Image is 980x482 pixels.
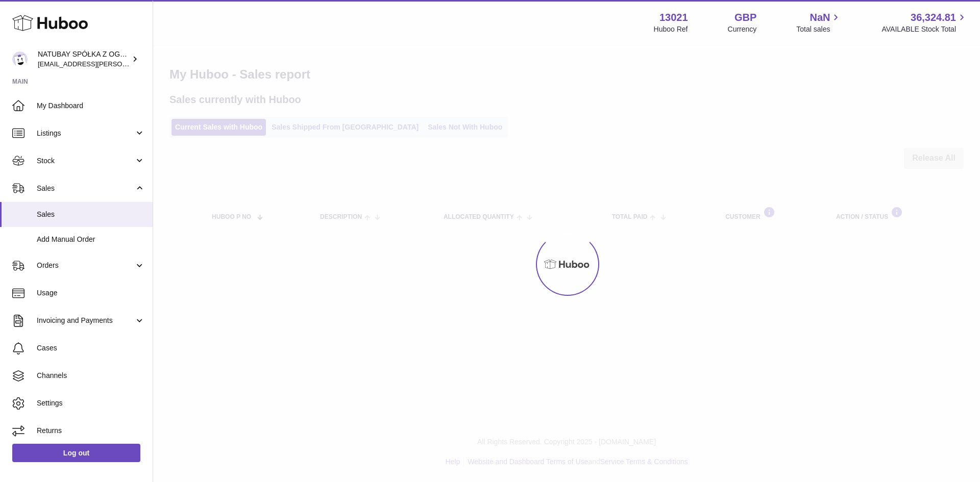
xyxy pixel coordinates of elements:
span: [EMAIL_ADDRESS][PERSON_NAME][DOMAIN_NAME] [38,60,205,68]
span: Cases [37,343,145,353]
a: 36,324.81 AVAILABLE Stock Total [881,11,968,34]
a: Log out [12,444,140,462]
div: Huboo Ref [654,24,688,34]
span: Sales [37,184,134,193]
span: Listings [37,129,134,138]
span: NaN [810,11,830,24]
span: Sales [37,210,145,219]
strong: GBP [734,11,756,24]
span: Usage [37,288,145,298]
span: Channels [37,371,145,380]
a: NaN Total sales [796,11,842,34]
span: Settings [37,398,145,408]
span: My Dashboard [37,101,145,111]
span: Orders [37,261,134,270]
span: Stock [37,156,134,166]
div: NATUBAY SPÓŁKA Z OGRANICZONĄ ODPOWIEDZIALNOŚCIĄ [38,49,130,69]
img: kacper.antkowski@natubay.pl [12,52,28,67]
div: Currency [728,24,757,34]
span: Add Manual Order [37,235,145,244]
span: Returns [37,426,145,436]
span: Total sales [796,24,842,34]
span: 36,324.81 [911,11,956,24]
span: AVAILABLE Stock Total [881,24,968,34]
strong: 13021 [659,11,688,24]
span: Invoicing and Payments [37,316,134,325]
